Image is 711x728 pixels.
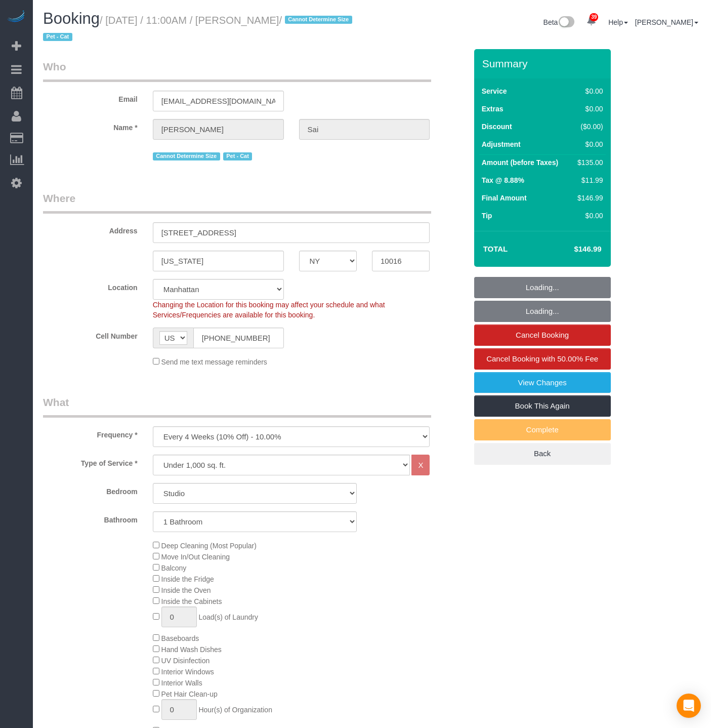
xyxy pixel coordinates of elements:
[161,586,211,594] span: Inside the Oven
[43,59,431,82] legend: Who
[474,443,611,464] a: Back
[161,645,222,654] span: Hand Wash Dishes
[35,119,145,133] label: Name *
[35,91,145,104] label: Email
[635,18,698,26] a: [PERSON_NAME]
[677,694,701,718] div: Open Intercom Messenger
[161,575,214,583] span: Inside the Fridge
[474,348,611,370] a: Cancel Booking with 50.00% Fee
[573,104,603,114] div: $0.00
[43,191,431,214] legend: Where
[285,16,352,24] span: Cannot Determine Size
[161,679,202,687] span: Interior Walls
[558,16,574,29] img: New interface
[161,668,214,676] span: Interior Windows
[161,358,267,366] span: Send me text message reminders
[573,139,603,149] div: $0.00
[482,175,524,185] label: Tax @ 8.88%
[6,10,26,24] img: Automaid Logo
[482,139,521,149] label: Adjustment
[474,395,611,417] a: Book This Again
[482,193,527,203] label: Final Amount
[161,657,210,665] span: UV Disinfection
[573,211,603,221] div: $0.00
[35,328,145,341] label: Cell Number
[43,10,100,27] span: Booking
[474,325,611,346] a: Cancel Booking
[573,122,603,132] div: ($0.00)
[581,10,601,32] a: 39
[543,18,575,26] a: Beta
[193,328,284,348] input: Cell Number
[573,157,603,168] div: $135.00
[486,354,598,363] span: Cancel Booking with 50.00% Fee
[35,483,145,497] label: Bedroom
[608,18,628,26] a: Help
[198,706,272,714] span: Hour(s) of Organization
[590,13,598,21] span: 39
[43,15,355,43] small: / [DATE] / 11:00AM / [PERSON_NAME]
[482,211,492,221] label: Tip
[153,251,284,271] input: City
[573,193,603,203] div: $146.99
[198,613,258,621] span: Load(s) of Laundry
[161,634,199,642] span: Baseboards
[223,152,253,160] span: Pet - Cat
[153,91,284,111] input: Email
[482,104,504,114] label: Extras
[573,86,603,96] div: $0.00
[43,33,72,41] span: Pet - Cat
[483,245,508,253] strong: Total
[161,553,230,561] span: Move In/Out Cleaning
[482,58,606,69] h3: Summary
[161,690,218,698] span: Pet Hair Clean-up
[482,122,512,132] label: Discount
[161,564,187,572] span: Balcony
[35,279,145,293] label: Location
[482,157,558,168] label: Amount (before Taxes)
[35,511,145,525] label: Bathroom
[43,395,431,418] legend: What
[474,372,611,393] a: View Changes
[35,455,145,468] label: Type of Service *
[161,542,257,550] span: Deep Cleaning (Most Popular)
[161,597,222,605] span: Inside the Cabinets
[153,301,385,319] span: Changing the Location for this booking may affect your schedule and what Services/Frequencies are...
[482,86,507,96] label: Service
[153,152,220,160] span: Cannot Determine Size
[543,245,601,254] h4: $146.99
[35,426,145,440] label: Frequency *
[35,222,145,236] label: Address
[573,175,603,185] div: $11.99
[299,119,430,140] input: Last Name
[372,251,430,271] input: Zip Code
[153,119,284,140] input: First Name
